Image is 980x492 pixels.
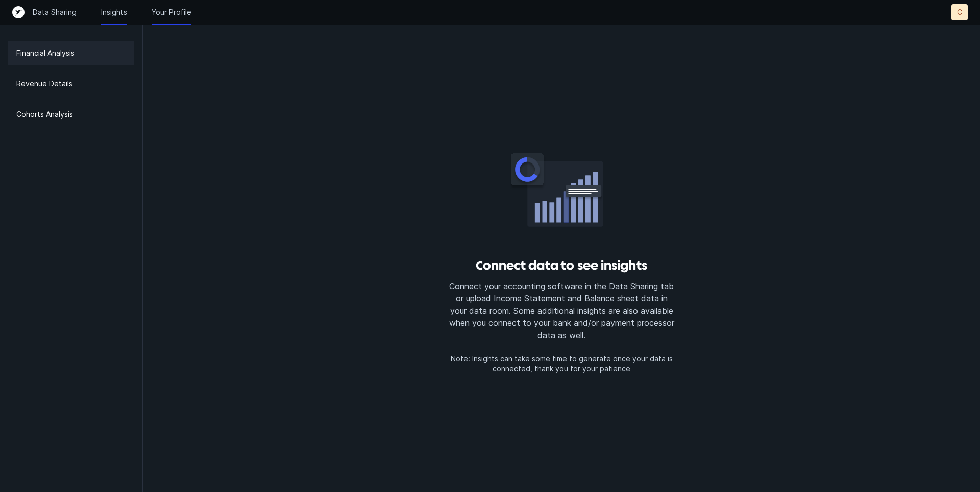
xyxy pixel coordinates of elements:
[16,108,73,121] p: Cohorts Analysis
[8,102,134,127] a: Cohorts Analysis
[8,41,134,65] a: Financial Analysis
[101,7,127,17] a: Insights
[16,47,75,59] p: Financial Analysis
[447,280,676,341] p: Connect your accounting software in the Data Sharing tab or upload Income Statement and Balance s...
[152,7,191,17] a: Your Profile
[33,7,77,17] a: Data Sharing
[447,257,676,274] h3: Connect data to see insights
[951,4,968,20] button: C
[957,7,962,17] p: C
[8,72,134,96] a: Revenue Details
[447,354,676,374] p: Note: Insights can take some time to generate once your data is connected, thank you for your pat...
[16,78,72,90] p: Revenue Details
